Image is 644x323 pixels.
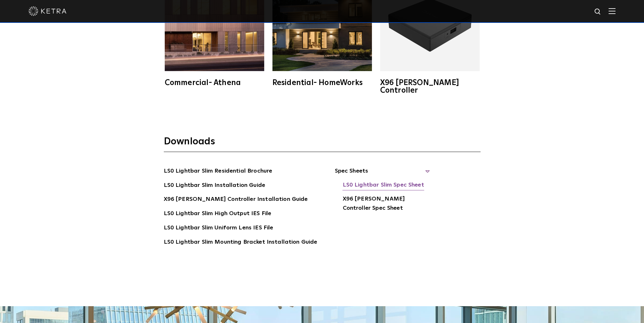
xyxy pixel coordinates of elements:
a: LS0 Lightbar Slim Mounting Bracket Installation Guide [164,238,317,248]
img: search icon [594,8,602,16]
a: X96 [PERSON_NAME] Controller Spec Sheet [342,194,430,214]
a: X96 [PERSON_NAME] Controller Installation Guide [164,195,308,205]
div: X96 [PERSON_NAME] Controller [380,79,480,94]
a: LS0 Lightbar Slim Residential Brochure [164,167,272,177]
img: ketra-logo-2019-white [29,6,67,16]
div: Commercial- Athena [165,79,264,87]
div: Residential- HomeWorks [272,79,372,87]
a: LS0 Lightbar Slim Uniform Lens IES File [164,223,273,234]
img: Hamburger%20Nav.svg [609,8,615,14]
h3: Downloads [164,135,481,152]
span: Spec Sheets [335,167,430,181]
a: LS0 Lightbar Slim Installation Guide [164,181,265,191]
a: LS0 Lightbar Slim Spec Sheet [342,181,424,191]
a: LS0 Lightbar Slim High Output IES File [164,209,271,219]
